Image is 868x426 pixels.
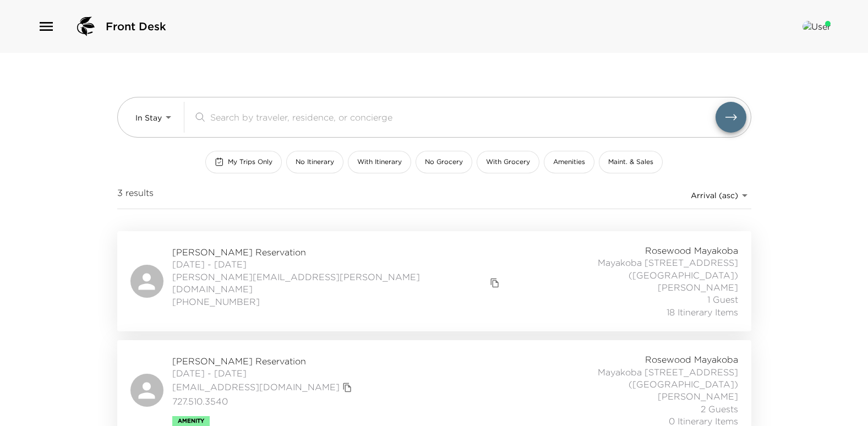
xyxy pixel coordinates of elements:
span: No Grocery [425,157,463,167]
span: No Itinerary [296,157,334,167]
span: [PERSON_NAME] Reservation [172,355,355,367]
a: [PERSON_NAME] Reservation[DATE] - [DATE][PERSON_NAME][EMAIL_ADDRESS][PERSON_NAME][DOMAIN_NAME]cop... [117,231,751,331]
span: 727.510.3540 [172,395,355,407]
span: 2 Guests [701,403,738,415]
span: [PERSON_NAME] [658,281,738,293]
span: 18 Itinerary Items [667,306,738,318]
button: With Itinerary [348,151,411,173]
img: User [803,21,831,32]
span: In Stay [135,113,162,123]
button: No Itinerary [286,151,343,173]
span: 1 Guest [707,293,738,305]
button: copy primary member email [487,275,503,291]
span: Amenities [553,157,585,167]
button: No Grocery [416,151,472,173]
img: logo [73,13,99,40]
span: Mayakoba [STREET_ADDRESS] ([GEOGRAPHIC_DATA]) [495,366,738,391]
span: Maint. & Sales [608,157,653,167]
button: My Trips Only [205,151,282,173]
a: [PERSON_NAME][EMAIL_ADDRESS][PERSON_NAME][DOMAIN_NAME] [172,271,488,296]
span: [DATE] - [DATE] [172,258,503,270]
a: [EMAIL_ADDRESS][DOMAIN_NAME] [172,381,340,393]
span: With Grocery [486,157,530,167]
button: Amenities [544,151,594,173]
span: [PERSON_NAME] Reservation [172,246,503,258]
span: My Trips Only [228,157,272,167]
span: [PHONE_NUMBER] [172,296,503,308]
span: Front Desk [106,19,166,34]
button: Maint. & Sales [599,151,663,173]
button: copy primary member email [340,380,355,395]
span: 3 results [117,187,154,204]
span: Rosewood Mayakoba [645,244,738,256]
span: Arrival (asc) [691,190,738,200]
button: With Grocery [477,151,539,173]
span: [DATE] - [DATE] [172,367,355,379]
input: Search by traveler, residence, or concierge [210,111,716,123]
span: With Itinerary [357,157,402,167]
span: Amenity [178,418,204,424]
span: Mayakoba [STREET_ADDRESS] ([GEOGRAPHIC_DATA]) [503,256,738,281]
span: [PERSON_NAME] [658,390,738,402]
span: Rosewood Mayakoba [645,353,738,365]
